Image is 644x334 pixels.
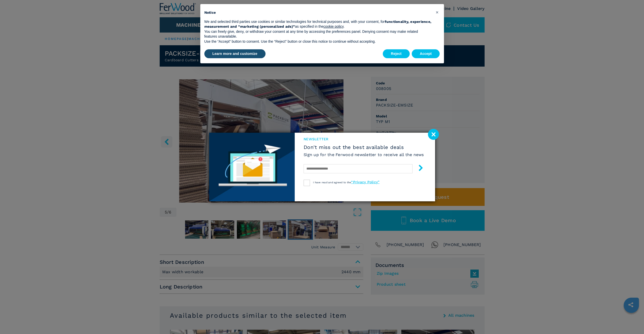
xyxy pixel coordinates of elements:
button: Reject [383,49,410,58]
span: I have read and agreed to the [313,181,379,184]
button: submit-button [412,163,424,175]
span: × [436,9,439,15]
strong: functionality, experience, measurement and “marketing (personalized ads)” [204,20,432,29]
span: Don't miss out the best available deals [304,144,424,150]
p: Use the “Accept” button to consent. Use the “Reject” button or close this notice to continue with... [204,39,432,44]
button: Accept [412,49,440,58]
a: cookie policy [323,24,343,28]
a: “Privacy Policy” [351,180,379,184]
h2: Notice [204,10,432,15]
button: Learn more and customize [204,49,266,58]
p: You can freely give, deny, or withdraw your consent at any time by accessing the preferences pane... [204,29,432,39]
button: Close this notice [433,8,441,16]
h6: Sign up for the Ferwood newsletter to receive all the news [304,152,424,158]
span: newsletter [304,136,424,142]
img: Newsletter image [209,133,295,201]
p: We and selected third parties use cookies or similar technologies for technical purposes and, wit... [204,19,432,29]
